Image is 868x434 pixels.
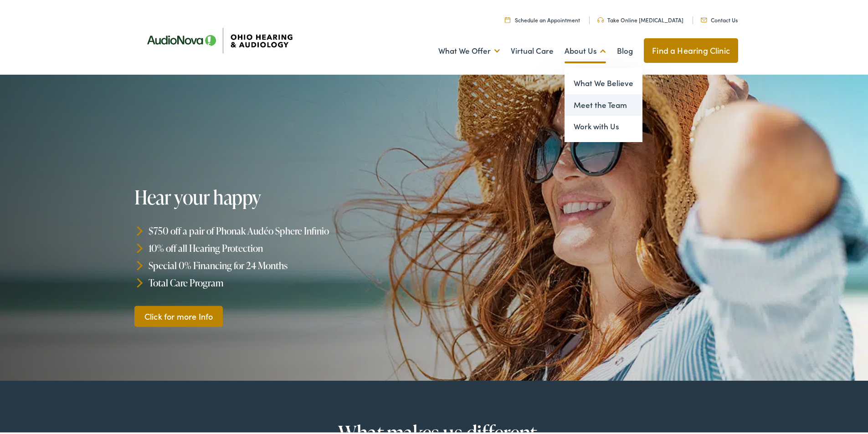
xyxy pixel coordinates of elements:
img: Calendar Icon to schedule a hearing appointment in Cincinnati, OH [505,15,510,21]
a: Take Online [MEDICAL_DATA] [597,14,683,22]
a: Work with Us [565,114,642,136]
a: About Us [565,32,606,66]
a: Meet the Team [565,92,642,114]
img: Headphones icone to schedule online hearing test in Cincinnati, OH [597,15,604,21]
a: Contact Us [701,14,738,22]
a: What We Offer [438,32,500,66]
li: 10% off all Hearing Protection [134,238,438,255]
a: Blog [617,32,633,66]
li: $750 off a pair of Phonak Audéo Sphere Infinio [134,220,438,238]
a: Click for more Info [134,304,223,325]
a: Virtual Care [511,32,554,66]
img: Mail icon representing email contact with Ohio Hearing in Cincinnati, OH [701,16,707,20]
a: What We Believe [565,71,642,92]
li: Special 0% Financing for 24 Months [134,255,438,272]
h1: Hear your happy [134,185,438,206]
li: Total Care Program [134,272,438,289]
a: Schedule an Appointment [505,14,580,22]
a: Find a Hearing Clinic [644,36,738,61]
